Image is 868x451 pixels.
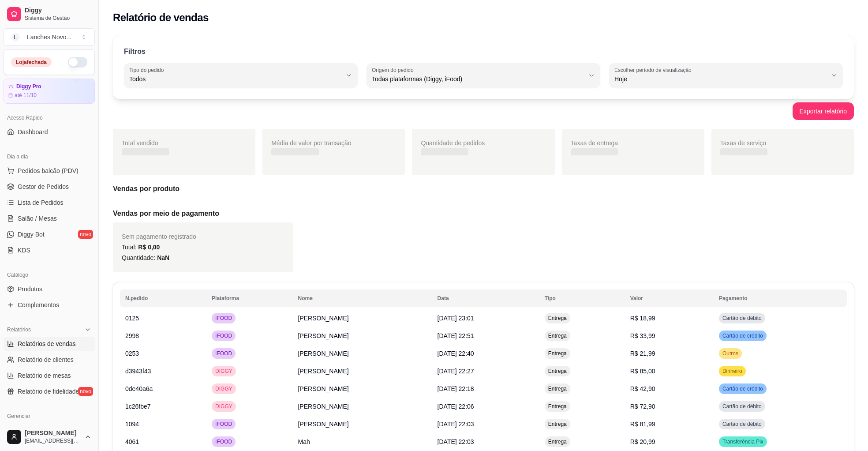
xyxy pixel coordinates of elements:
[124,63,358,88] button: Tipo do pedidoTodos
[16,83,41,90] article: Diggy Pro
[4,164,95,178] button: Pedidos balcão (PDV)
[609,63,843,88] button: Escolher período de visualizaçãoHoje
[4,337,95,351] a: Relatórios de vendas
[18,339,76,348] span: Relatórios de vendas
[18,166,79,175] span: Pedidos balcão (PDV)
[18,214,57,223] span: Salão / Mesas
[11,57,52,67] div: Loja fechada
[25,15,91,22] span: Sistema de Gestão
[4,125,95,139] a: Dashboard
[113,184,854,194] h5: Vendas por produto
[4,195,95,210] a: Lista de Pedidos
[7,326,31,333] span: Relatórios
[18,371,71,380] span: Relatório de mesas
[4,409,95,423] div: Gerenciar
[129,75,342,83] span: Todos
[122,233,196,240] span: Sem pagamento registrado
[372,66,416,74] label: Origem do pedido
[4,243,95,257] a: KDS
[11,33,20,41] span: L
[18,182,69,191] span: Gestor de Pedidos
[4,4,95,25] a: DiggySistema de Gestão
[27,33,71,41] div: Lanches Novo ...
[25,429,81,437] span: [PERSON_NAME]
[4,227,95,241] a: Diggy Botnovo
[122,244,160,251] span: Total:
[124,46,146,57] p: Filtros
[18,355,74,364] span: Relatório de clientes
[15,92,37,99] article: até 11/10
[129,66,167,74] label: Tipo do pedido
[4,282,95,296] a: Produtos
[720,139,766,147] span: Taxas de serviço
[4,268,95,282] div: Catálogo
[4,426,95,447] button: [PERSON_NAME][EMAIL_ADDRESS][DOMAIN_NAME]
[4,384,95,398] a: Relatório de fidelidadenovo
[372,75,584,83] span: Todas plataformas (Diggy, iFood)
[421,139,485,147] span: Quantidade de pedidos
[18,230,45,239] span: Diggy Bot
[4,298,95,312] a: Complementos
[18,198,64,207] span: Lista de Pedidos
[157,254,169,261] span: NaN
[113,208,854,219] h5: Vendas por meio de pagamento
[793,102,854,120] button: Exportar relatório
[138,244,160,251] span: R$ 0,00
[4,180,95,194] a: Gestor de Pedidos
[113,11,209,25] h2: Relatório de vendas
[4,28,95,46] button: Select a team
[4,353,95,367] a: Relatório de clientes
[18,387,79,396] span: Relatório de fidelidade
[18,285,42,293] span: Produtos
[4,368,95,383] a: Relatório de mesas
[571,139,618,147] span: Taxas de entrega
[18,301,59,309] span: Complementos
[4,150,95,164] div: Dia a dia
[18,128,48,136] span: Dashboard
[4,111,95,125] div: Acesso Rápido
[25,437,81,444] span: [EMAIL_ADDRESS][DOMAIN_NAME]
[122,139,158,147] span: Total vendido
[367,63,600,88] button: Origem do pedidoTodas plataformas (Diggy, iFood)
[614,75,827,83] span: Hoje
[271,139,351,147] span: Média de valor por transação
[4,211,95,225] a: Salão / Mesas
[68,57,87,68] button: Alterar Status
[614,66,694,74] label: Escolher período de visualização
[4,79,95,104] a: Diggy Proaté 11/10
[25,7,91,15] span: Diggy
[122,254,169,261] span: Quantidade:
[18,246,30,255] span: KDS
